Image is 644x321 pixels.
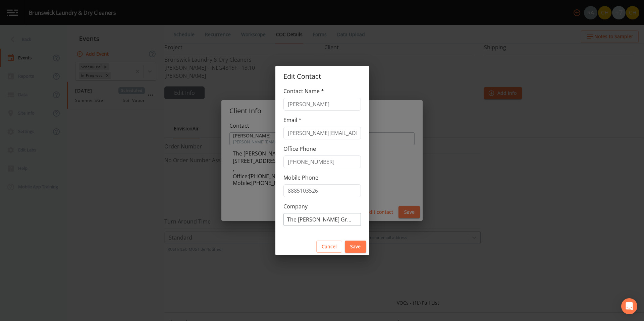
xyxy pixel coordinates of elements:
[316,241,342,253] button: Cancel
[283,184,361,197] input: 222-555-5555
[283,87,324,95] label: Contact Name *
[283,145,316,153] label: Office Phone
[283,174,318,182] label: Mobile Phone
[345,241,366,253] button: Save
[275,66,369,87] h2: Edit Contact
[283,155,361,168] input: 222-555-5555
[621,298,637,314] div: Open Intercom Messenger
[283,116,302,124] label: Email *
[283,202,308,210] label: Company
